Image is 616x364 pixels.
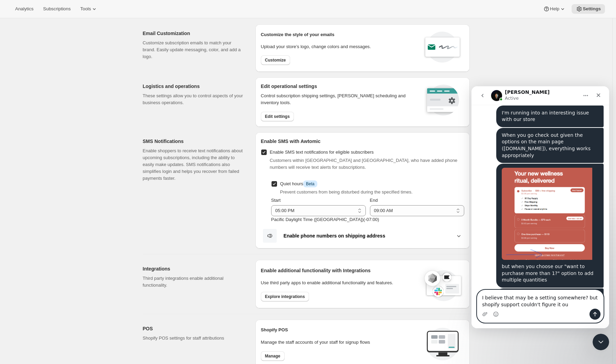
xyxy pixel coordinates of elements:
[15,6,33,12] span: Analytics
[80,6,91,12] span: Tools
[572,4,605,14] button: Settings
[143,138,244,145] h2: SMS Notifications
[261,31,334,38] p: Customize the style of your emails
[261,292,309,301] button: Explore integrations
[261,229,464,243] button: Enable phone numbers on shipping address
[261,267,418,274] h2: Enable additional functionality with Integrations
[261,138,464,145] h2: Enable SMS with Awtomic
[143,30,244,37] h2: Email Customization
[471,86,609,328] iframe: Intercom live chat
[261,83,415,90] h2: Edit operational settings
[265,114,290,119] span: Edit settings
[143,265,244,272] h2: Integrations
[43,6,71,12] span: Subscriptions
[265,57,286,63] span: Customize
[261,339,421,346] p: Manage the staff accounts of your staff for signup flows
[261,55,290,65] button: Customize
[539,4,570,14] button: Help
[583,6,601,12] span: Settings
[261,43,371,50] p: Upload your store’s logo, change colors and messages.
[280,189,413,195] span: Prevent customers from being disturbed during the specified times.
[270,150,374,155] span: Enable SMS text notifications for eligible subscribers
[143,335,244,342] p: Shopify POS settings for staff attributions
[271,198,280,203] span: Start
[550,6,559,12] span: Help
[261,92,415,106] p: Control subscription shipping settings, [PERSON_NAME] scheduling and inventory tools.
[39,4,75,14] button: Subscriptions
[261,351,285,361] button: Manage
[271,216,464,223] p: Pacific Daylight Time ([GEOGRAPHIC_DATA]) ( -07 : 00 )
[143,325,244,332] h2: POS
[76,4,102,14] button: Tools
[143,275,244,289] p: Third party integrations enable additional functionality.
[143,83,244,90] h2: Logistics and operations
[280,181,317,186] span: Quiet hours
[270,158,457,170] span: Customers within [GEOGRAPHIC_DATA] and [GEOGRAPHIC_DATA], who have added phone numbers will recei...
[265,353,280,359] span: Manage
[370,198,378,203] span: End
[143,92,244,106] p: These settings allow you to control aspects of your business operations.
[265,294,305,299] span: Explore integrations
[593,334,609,350] iframe: Intercom live chat
[261,112,294,121] button: Edit settings
[261,327,421,333] h2: Shopify POS
[143,147,244,182] p: Enable shoppers to receive text notifications about upcoming subscriptions, including the ability...
[11,4,38,14] button: Analytics
[143,40,244,60] p: Customize subscription emails to match your brand. Easily update messaging, color, and add a logo.
[306,181,315,187] span: Beta
[261,279,418,286] p: Use third party apps to enable additional functionality and features.
[284,233,385,239] b: Enable phone numbers on shipping address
